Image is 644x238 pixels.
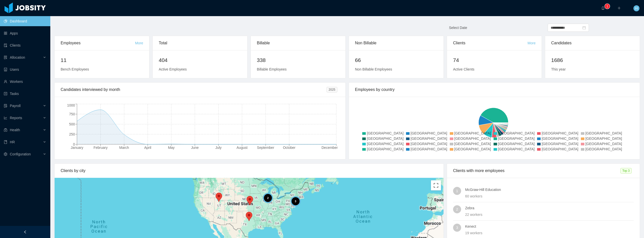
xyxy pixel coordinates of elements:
[10,140,15,144] span: HR
[620,168,632,174] span: Top 3
[456,187,458,195] span: 1
[411,131,447,135] span: [GEOGRAPHIC_DATA]
[465,205,634,211] h4: Zebra
[542,137,578,141] span: [GEOGRAPHIC_DATA]
[605,4,610,9] sup: 1
[283,146,296,150] tspan: October
[465,230,634,236] div: 19 workers
[449,26,467,30] span: Select Date
[465,212,634,217] div: 22 workers
[159,36,241,50] div: Total
[61,67,89,71] span: Bench Employees
[498,142,535,146] span: [GEOGRAPHIC_DATA]
[4,28,46,38] a: icon: appstoreApps
[456,224,458,232] span: 3
[542,131,578,135] span: [GEOGRAPHIC_DATA]
[411,142,447,146] span: [GEOGRAPHIC_DATA]
[10,104,21,108] span: Payroll
[635,5,638,11] span: H
[453,36,528,50] div: Clients
[4,104,7,108] i: icon: file-protect
[456,205,458,213] span: 2
[551,36,634,50] div: Candidates
[367,142,404,146] span: [GEOGRAPHIC_DATA]
[257,146,274,150] tspan: September
[454,131,491,135] span: [GEOGRAPHIC_DATA]
[191,146,199,150] tspan: June
[144,146,151,150] tspan: April
[355,83,634,97] div: Employees by country
[236,146,248,150] tspan: August
[453,67,474,71] span: Active Clients
[4,89,46,99] a: icon: profileTasks
[67,103,75,107] tspan: 1000
[10,128,20,132] span: Health
[69,122,75,126] tspan: 500
[411,137,447,141] span: [GEOGRAPHIC_DATA]
[617,6,621,10] i: icon: plus
[61,56,143,64] h2: 11
[4,64,46,75] a: icon: robotUsers
[61,36,135,50] div: Employees
[73,142,75,146] tspan: 0
[10,55,25,59] span: Allocation
[498,131,535,135] span: [GEOGRAPHIC_DATA]
[355,56,437,64] h2: 66
[10,152,31,156] span: Configuration
[528,41,536,45] a: More
[355,36,437,50] div: Non Billable
[453,56,536,64] h2: 74
[498,147,535,151] span: [GEOGRAPHIC_DATA]
[601,6,605,10] i: icon: bell
[454,147,491,151] span: [GEOGRAPHIC_DATA]
[498,137,535,141] span: [GEOGRAPHIC_DATA]
[454,137,491,141] span: [GEOGRAPHIC_DATA]
[4,140,7,144] i: icon: book
[367,137,404,141] span: [GEOGRAPHIC_DATA]
[585,142,622,146] span: [GEOGRAPHIC_DATA]
[582,26,586,29] i: icon: calendar
[4,40,46,50] a: icon: auditClients
[61,164,437,178] div: Clients by city
[69,112,75,116] tspan: 750
[4,116,7,120] i: icon: line-chart
[542,147,578,151] span: [GEOGRAPHIC_DATA]
[94,146,108,150] tspan: February
[367,147,404,151] span: [GEOGRAPHIC_DATA]
[69,132,75,136] tspan: 250
[355,67,392,71] span: Non Billable Employees
[607,4,608,9] p: 1
[4,128,7,132] i: icon: medicine-box
[263,193,273,203] div: 2
[4,16,46,26] a: icon: pie-chartDashboard
[454,142,491,146] span: [GEOGRAPHIC_DATA]
[159,56,241,64] h2: 404
[367,131,404,135] span: [GEOGRAPHIC_DATA]
[4,77,46,87] a: icon: userWorkers
[257,36,339,50] div: Billable
[215,146,222,150] tspan: July
[327,87,337,92] span: 2025
[411,147,447,151] span: [GEOGRAPHIC_DATA]
[135,41,143,45] a: More
[542,142,578,146] span: [GEOGRAPHIC_DATA]
[291,196,301,206] div: 3
[585,147,622,151] span: [GEOGRAPHIC_DATA]
[585,131,622,135] span: [GEOGRAPHIC_DATA]
[4,56,7,59] i: icon: solution
[257,67,287,71] span: Billable Employees
[431,180,441,190] button: Toggle fullscreen view
[119,146,129,150] tspan: March
[585,137,622,141] span: [GEOGRAPHIC_DATA]
[321,146,338,150] tspan: December
[159,67,187,71] span: Active Employees
[551,67,566,71] span: This year
[71,146,83,150] tspan: January
[257,56,339,64] h2: 338
[4,152,7,156] i: icon: setting
[465,187,634,192] h4: McGraw-Hill Education
[168,146,175,150] tspan: May
[551,56,634,64] h2: 1686
[10,116,22,120] span: Reports
[465,224,634,229] h4: Kenect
